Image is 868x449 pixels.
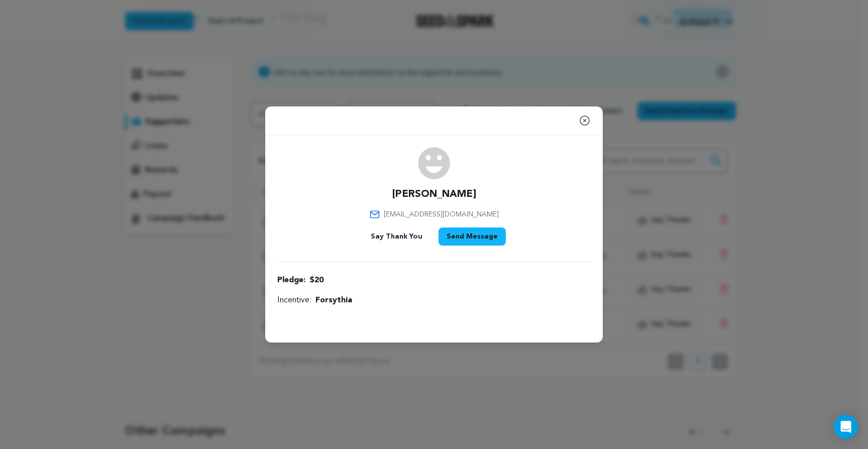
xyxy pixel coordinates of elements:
[418,147,450,179] img: user.png
[834,415,858,439] div: Open Intercom Messenger
[315,294,352,306] span: Forsythia
[277,294,311,306] span: Incentive:
[277,274,305,286] span: Pledge:
[363,228,430,246] button: Say Thank You
[439,228,506,246] button: Send Message
[309,274,323,286] span: $20
[384,209,499,219] span: [EMAIL_ADDRESS][DOMAIN_NAME]
[392,187,476,201] p: [PERSON_NAME]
